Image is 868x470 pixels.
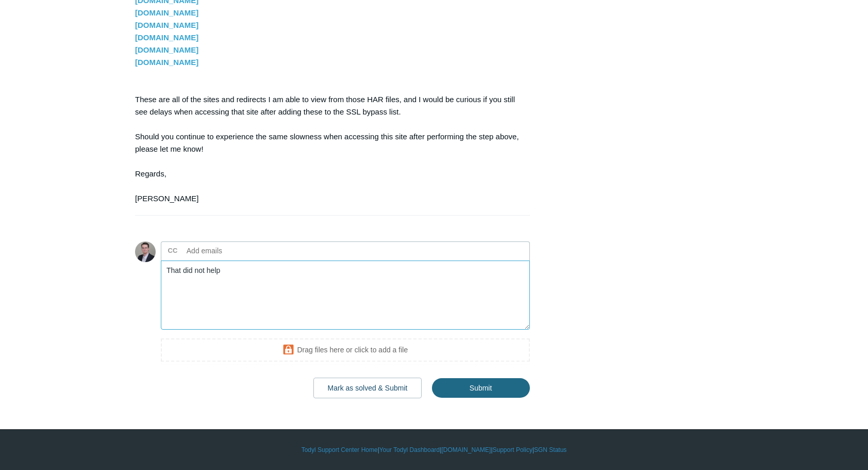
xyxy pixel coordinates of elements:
[168,243,178,258] label: CC
[135,58,198,67] a: [DOMAIN_NAME]
[135,21,198,29] a: [DOMAIN_NAME]
[379,445,440,455] a: Your Todyl Dashboard
[135,33,198,42] a: [DOMAIN_NAME]
[441,445,491,455] a: [DOMAIN_NAME]
[135,445,733,455] div: | | | |
[182,243,293,258] input: Add emails
[534,445,566,455] a: SGN Status
[161,261,530,330] textarea: Add your reply
[302,445,378,455] a: Todyl Support Center Home
[135,8,198,17] a: [DOMAIN_NAME]
[493,445,532,455] a: Support Policy
[135,45,198,54] a: [DOMAIN_NAME]
[313,378,422,398] button: Mark as solved & Submit
[432,378,530,398] input: Submit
